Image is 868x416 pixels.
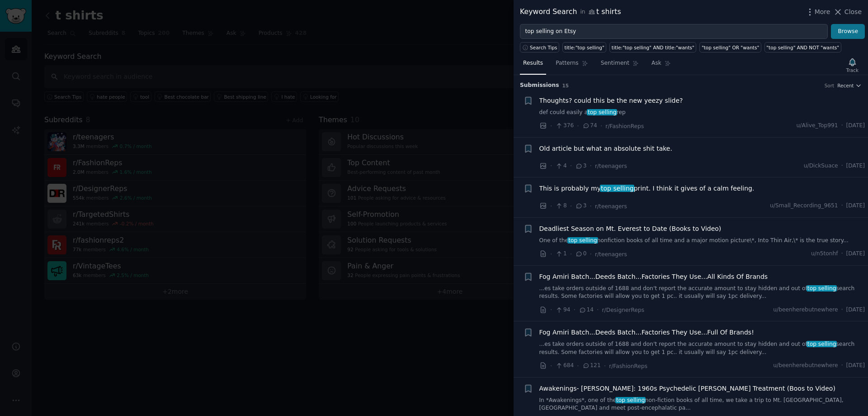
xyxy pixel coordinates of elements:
a: This is probably mytop sellingprint. I think it gives of a calm feeling. [539,184,755,193]
a: title:"top selling" AND title:"wants" [609,42,696,53]
span: 3 [575,202,586,210]
a: title:"top selling" [562,42,606,53]
span: [DATE] [846,306,865,314]
button: More [805,7,830,17]
span: top selling [615,397,646,403]
span: [DATE] [846,122,865,130]
span: · [841,306,843,314]
span: · [841,250,843,258]
span: · [570,161,572,171]
span: top selling [807,341,837,347]
a: def could easily atop sellingrep [539,109,865,117]
div: Keyword Search t shirts [520,6,621,18]
span: u/Alive_Top991 [797,122,838,130]
span: Results [523,59,543,67]
a: Thoughts? could this be the new yeezy slide? [539,96,683,105]
div: "top selling" OR "wants" [702,44,759,51]
span: r/FashionReps [609,363,647,369]
span: · [577,121,579,131]
button: Close [833,7,862,17]
span: [DATE] [846,162,865,170]
span: · [550,361,552,371]
span: r/teenagers [595,251,627,258]
span: 1 [555,250,566,258]
span: · [577,361,579,371]
span: · [574,305,576,315]
span: Close [844,7,862,17]
span: r/teenagers [595,163,627,169]
span: u/beenherebutnewhere [773,362,838,370]
button: Search Tips [520,42,559,53]
a: "top selling" OR "wants" [699,42,761,53]
div: Sort [825,82,835,89]
button: Recent [837,82,862,89]
span: · [590,201,592,211]
a: ...es take orders outside of 1688 and don't report the accurate amount to stay hidden and out oft... [539,285,865,301]
span: · [590,161,592,171]
span: · [841,162,843,170]
span: Submission s [520,81,559,90]
span: u/beenherebutnewhere [773,306,838,314]
span: · [570,201,572,211]
span: · [550,161,552,171]
span: 684 [555,362,574,370]
span: 14 [579,306,594,314]
a: Old article but what an absolute shit take. [539,144,672,153]
span: This is probably my print. I think it gives of a calm feeling. [539,184,755,193]
span: More [815,7,830,17]
a: Fog Amiri Batch...Deeds Batch...Factories They Use...All Kinds Of Brands [539,272,768,282]
span: [DATE] [846,250,865,258]
span: top selling [600,185,634,192]
span: u/DickSuace [804,162,838,170]
a: Results [520,56,546,75]
span: Sentiment [601,59,629,67]
span: · [841,202,843,210]
input: Try a keyword related to your business [520,24,828,39]
a: ...es take orders outside of 1688 and don't report the accurate amount to stay hidden and out oft... [539,340,865,356]
span: · [550,249,552,259]
span: · [550,305,552,315]
div: title:"top selling" AND title:"wants" [612,44,694,51]
span: · [550,121,552,131]
div: "top selling" AND NOT "wants" [766,44,839,51]
a: In *Awakenings*, one of thetop sellingnon-fiction books of all time, we take a trip to Mt. [GEOGR... [539,397,865,412]
span: r/FashionReps [605,123,644,129]
span: 121 [582,362,601,370]
span: [DATE] [846,362,865,370]
a: Sentiment [598,56,642,75]
a: Awakenings- [PERSON_NAME]: 1960s Psychedelic [PERSON_NAME] Treatment (Boos to Video) [539,384,835,393]
span: · [600,121,602,131]
span: 4 [555,162,566,170]
span: · [570,249,572,259]
span: r/DesignerReps [602,307,645,313]
span: · [841,362,843,370]
span: Patterns [556,59,578,67]
span: Recent [837,82,854,89]
a: Deadliest Season on Mt. Everest to Date (Books to Video) [539,224,722,234]
span: top selling [807,285,837,292]
span: · [604,361,606,371]
a: Fog Amiri Batch...Deeds Batch...Factories They Use...Full Of Brands! [539,328,754,337]
a: Ask [648,56,674,75]
span: 8 [555,202,566,210]
span: 376 [555,122,574,130]
span: · [597,305,599,315]
span: · [841,122,843,130]
div: title:"top selling" [565,44,604,51]
span: [DATE] [846,202,865,210]
span: u/Small_Recording_9651 [770,202,838,210]
span: 74 [582,122,597,130]
span: r/teenagers [595,203,627,210]
span: top selling [587,109,617,115]
span: Search Tips [530,44,557,51]
span: 3 [575,162,586,170]
span: in [580,8,585,16]
span: · [590,249,592,259]
a: Patterns [552,56,591,75]
a: One of thetop sellingnonfiction books of all time and a major motion picture\*, Into Thin Air,\* ... [539,237,865,245]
